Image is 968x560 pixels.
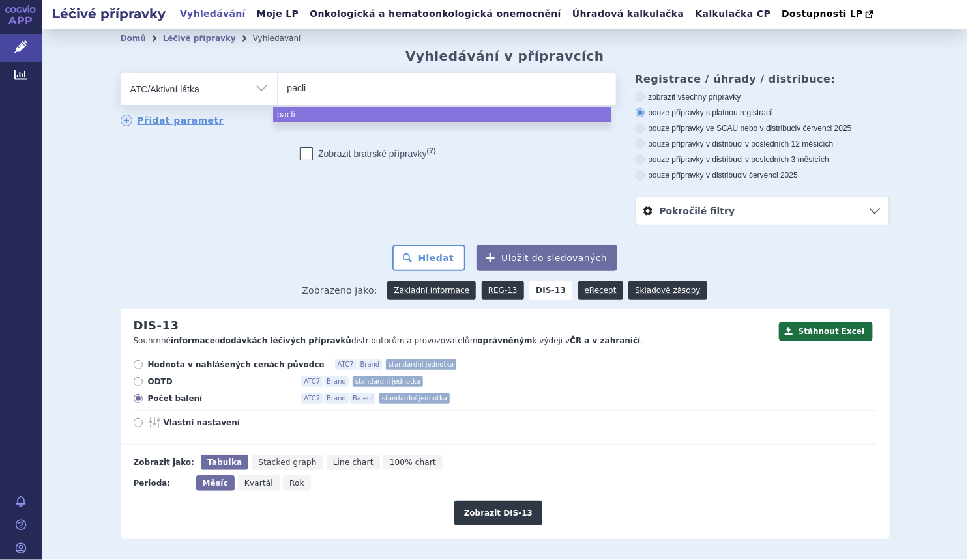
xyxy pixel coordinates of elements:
[244,479,273,488] span: Kvartál
[379,393,450,404] span: standardní jednotka
[171,336,215,345] strong: informace
[570,336,640,345] strong: ČR a v zahraničí
[386,359,456,370] span: standardní jednotka
[335,359,357,370] span: ATC7
[578,281,623,300] a: eRecept
[300,147,436,160] label: Zobrazit bratrské přípravky
[163,34,236,43] a: Léčivé přípravky
[568,5,688,23] a: Úhradová kalkulačka
[692,5,775,23] a: Kalkulačka CP
[164,417,307,428] span: Vlastní nastavení
[289,479,304,488] span: Rok
[454,501,542,525] button: Zobrazit DIS-13
[628,281,707,300] a: Skladové zásoby
[778,5,880,23] a: Dostupnosti LP
[253,29,318,48] li: Vyhledávání
[636,154,890,165] label: pouze přípravky v distribuci v posledních 3 měsících
[273,107,611,122] li: pacli
[636,139,890,149] label: pouze přípravky v distribuci v posledních 12 měsících
[797,124,852,133] span: v červenci 2025
[220,336,351,345] strong: dodávkách léčivých přípravků
[392,245,466,271] button: Hledat
[324,393,349,404] span: Brand
[134,335,772,346] p: Souhrnné o distributorům a provozovatelům k výdeji v .
[636,197,889,225] a: Pokročilé filtry
[301,393,323,404] span: ATC7
[134,475,190,491] div: Perioda:
[258,458,316,467] span: Stacked graph
[301,376,323,387] span: ATC7
[306,5,565,23] a: Onkologická a hematoonkologická onemocnění
[176,5,250,23] a: Vyhledávání
[387,281,476,300] a: Základní informace
[42,5,176,23] h2: Léčivé přípravky
[390,458,436,467] span: 100% chart
[121,115,224,126] a: Přidat parametr
[333,458,374,467] span: Line chart
[482,281,524,300] a: REG-13
[148,376,291,387] span: ODTD
[353,376,423,387] span: standardní jednotka
[405,48,604,64] h2: Vyhledávání v přípravcích
[324,376,349,387] span: Brand
[121,34,146,43] a: Domů
[477,245,617,271] button: Uložit do sledovaných
[743,171,798,180] span: v červenci 2025
[148,359,325,370] span: Hodnota v nahlášených cenách původce
[350,393,375,404] span: Balení
[302,281,377,300] span: Zobrazeno jako:
[782,8,863,19] span: Dostupnosti LP
[358,359,383,370] span: Brand
[207,458,242,467] span: Tabulka
[134,455,194,470] div: Zobrazit jako:
[427,147,436,155] abbr: (?)
[203,479,228,488] span: Měsíc
[148,393,291,404] span: Počet balení
[134,318,179,333] h2: DIS-13
[636,73,890,85] h3: Registrace / úhrady / distribuce:
[636,107,890,118] label: pouze přípravky s platnou registrací
[636,92,890,102] label: zobrazit všechny přípravky
[478,336,533,345] strong: oprávněným
[779,322,873,341] button: Stáhnout Excel
[636,170,890,180] label: pouze přípravky v distribuci
[636,123,890,133] label: pouze přípravky ve SCAU nebo v distribuci
[529,281,572,300] strong: DIS-13
[253,5,302,23] a: Moje LP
